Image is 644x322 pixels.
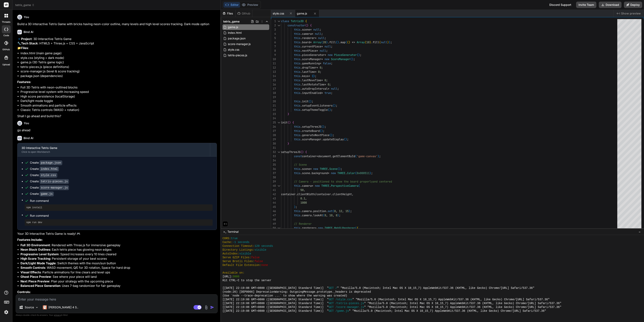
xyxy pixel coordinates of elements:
[271,78,276,82] div: 15
[329,83,331,86] span: ;
[294,40,300,44] span: this
[305,150,307,154] span: {
[599,2,621,8] button: Download
[294,163,307,166] span: // Scene
[334,53,357,57] span: PieceGenerator
[17,143,210,156] button: 3D Interactive Tetris GameClick to open Workbench
[300,129,302,133] span: .
[271,163,276,167] div: 35
[17,22,217,27] p: Build a 3D interactive Tetris Game with bricks having neon-color outline, many levels and high le...
[273,11,284,15] span: style.css
[204,305,209,310] img: attachment
[271,120,276,125] div: 25
[271,142,276,146] div: 30
[321,66,323,69] span: ;
[288,24,305,27] span: constructor
[210,305,214,309] img: icon
[310,24,312,27] span: {
[294,99,300,103] span: this
[294,57,300,61] span: this
[271,19,276,23] div: 1
[294,53,300,57] span: this
[271,95,276,99] div: 19
[320,70,321,74] span: ;
[341,40,345,44] span: map
[17,128,217,133] p: go ahead
[302,154,316,158] span: container
[315,74,316,78] span: ;
[20,94,217,99] li: High score persistence (localStorage)
[288,142,289,145] span: }
[321,91,323,95] span: =
[271,125,276,129] div: 26
[271,108,276,112] div: 22
[22,150,206,154] div: Click to open Workbench
[24,15,29,19] h6: You
[331,62,333,65] span: ;
[321,40,323,44] span: (
[300,91,302,95] span: .
[221,11,235,15] div: Files
[326,40,328,44] span: )
[300,83,302,86] span: .
[323,125,325,128] span: )
[20,60,217,65] li: game.js (3D Tetris game logic)
[329,133,331,137] span: (
[357,40,365,44] span: Array
[271,53,276,57] div: 9
[302,53,325,57] span: pieceGenerator
[365,40,366,44] span: (
[271,154,276,158] div: 33
[223,19,240,24] span: tetris_game
[323,62,331,65] span: false
[300,125,302,128] span: .
[20,85,217,90] li: Full 3D Tetris with neon-outlined blocks
[337,87,339,90] span: ;
[352,57,353,61] span: )
[308,99,310,103] span: (
[271,167,276,171] div: 36
[3,34,9,37] label: code
[639,230,641,234] span: −
[35,306,39,309] img: Pick Models
[2,20,10,24] label: threads
[345,40,347,44] span: (
[288,112,289,116] span: }
[271,158,276,163] div: 34
[331,133,333,137] span: )
[20,56,217,60] li: style.css (styling + dark mode)
[271,66,276,70] div: 12
[313,40,321,44] span: Array
[360,53,361,57] span: ;
[328,53,333,57] span: new
[21,37,32,41] strong: Project
[271,150,276,154] div: 32
[294,49,300,52] span: this
[281,19,289,23] span: class
[302,49,316,52] span: nextPiece
[312,32,313,36] span: =
[310,99,312,103] span: )
[316,49,318,52] span: =
[276,150,282,154] div: Click to collapse the range.
[294,125,300,128] span: this
[300,57,302,61] span: .
[349,40,350,44] span: )
[294,32,300,36] span: this
[347,40,349,44] span: (
[271,40,276,44] div: 6
[227,53,248,58] span: tetris-pieces.js
[300,32,302,36] span: .
[294,74,300,78] span: this
[271,146,276,150] div: 31
[302,83,325,86] span: lastRotateTime
[313,28,320,31] span: null
[17,80,30,84] strong: Features
[357,53,358,57] span: (
[20,65,217,69] li: tetris-pieces.js (piece definitions)
[373,40,379,44] span: fill
[638,229,642,235] button: −
[281,150,300,154] span: setupThreeJS
[305,24,307,27] span: (
[326,78,328,82] span: ;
